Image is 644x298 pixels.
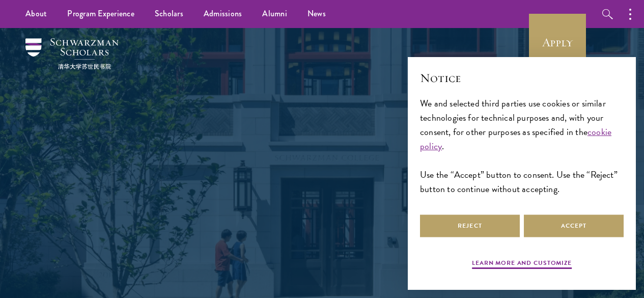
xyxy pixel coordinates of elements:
img: Schwarzman Scholars [25,38,119,69]
a: cookie policy [420,125,611,153]
button: Accept [524,214,624,237]
div: We and selected third parties use cookies or similar technologies for technical purposes and, wit... [420,96,624,197]
h2: Notice [420,69,624,87]
button: Learn more and customize [472,258,572,270]
a: Apply [529,14,586,71]
button: Reject [420,214,520,237]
